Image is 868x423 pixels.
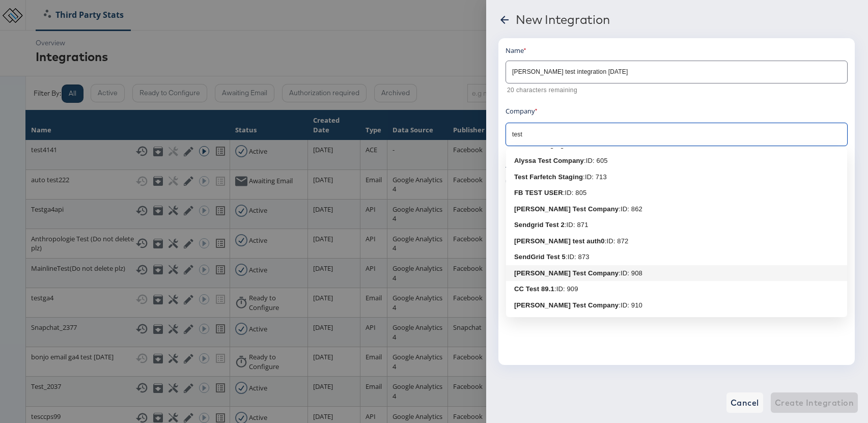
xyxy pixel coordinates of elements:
div: : ID: 871 [565,220,589,230]
div: : ID: 873 [566,252,590,262]
label: Company [506,106,538,116]
b: Test Farfetch Staging [514,173,583,181]
b: SendGrid Test 5 [514,253,566,261]
div: : ID: 909 [554,284,578,294]
b: [PERSON_NAME] Test Company [514,269,619,277]
div: : ID: 862 [619,204,642,214]
b: [PERSON_NAME] test auth0 [514,237,605,245]
input: Begin typing to find companies [510,129,827,140]
div: : ID: 805 [563,188,587,198]
b: CG test staging test1 [514,141,582,149]
label: Name [506,46,526,55]
div: : ID: 605 [584,156,608,166]
b: [PERSON_NAME] Test Company [514,301,619,309]
div: : ID: 910 [619,300,642,311]
div: : ID: 908 [619,268,642,278]
button: Cancel [726,392,763,413]
b: Alyssa Test Company [514,157,584,164]
b: FB TEST USER [514,189,563,196]
span: Cancel [731,396,759,410]
b: CC Test 89.1 [514,285,554,293]
b: [PERSON_NAME] Test Company [514,205,619,213]
div: : ID: 872 [605,236,629,246]
div: : ID: 713 [583,172,607,182]
div: New Integration [516,12,609,26]
b: Sendgrid Test 2 [514,221,565,229]
p: 20 characters remaining [507,86,841,96]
